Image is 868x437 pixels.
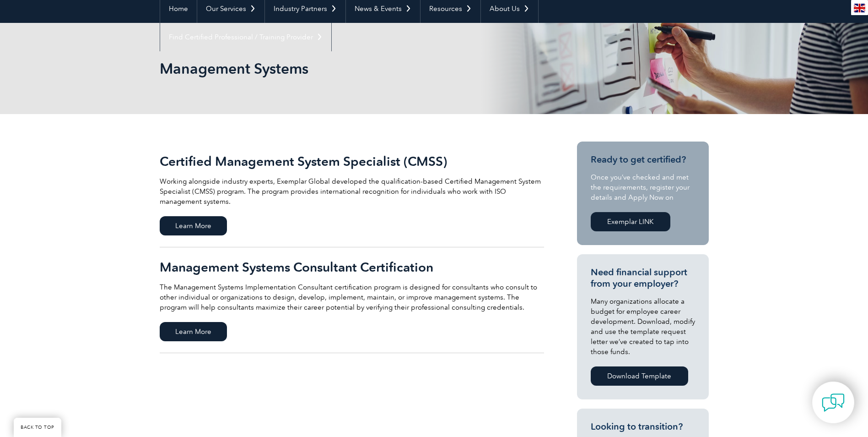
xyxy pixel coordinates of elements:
h1: Management Systems [160,60,511,77]
a: Management Systems Consultant Certification The Management Systems Implementation Consultant cert... [160,247,544,353]
h2: Management Systems Consultant Certification [160,260,544,274]
h3: Looking to transition? [591,421,695,432]
h3: Ready to get certified? [591,154,695,165]
p: The Management Systems Implementation Consultant certification program is designed for consultant... [160,282,544,312]
p: Many organizations allocate a budget for employee career development. Download, modify and use th... [591,296,695,357]
h2: Certified Management System Specialist (CMSS) [160,154,544,169]
a: Exemplar LINK [591,212,670,231]
h3: Need financial support from your employer? [591,267,695,290]
a: Download Template [591,366,688,386]
a: Find Certified Professional / Training Provider [160,23,331,51]
span: Learn More [160,322,227,341]
a: BACK TO TOP [14,418,61,437]
span: Learn More [160,216,227,235]
p: Once you’ve checked and met the requirements, register your details and Apply Now on [591,172,695,202]
p: Working alongside industry experts, Exemplar Global developed the qualification-based Certified M... [160,176,544,207]
img: contact-chat.png [822,391,845,414]
a: Certified Management System Specialist (CMSS) Working alongside industry experts, Exemplar Global... [160,142,544,247]
img: en [854,4,865,12]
